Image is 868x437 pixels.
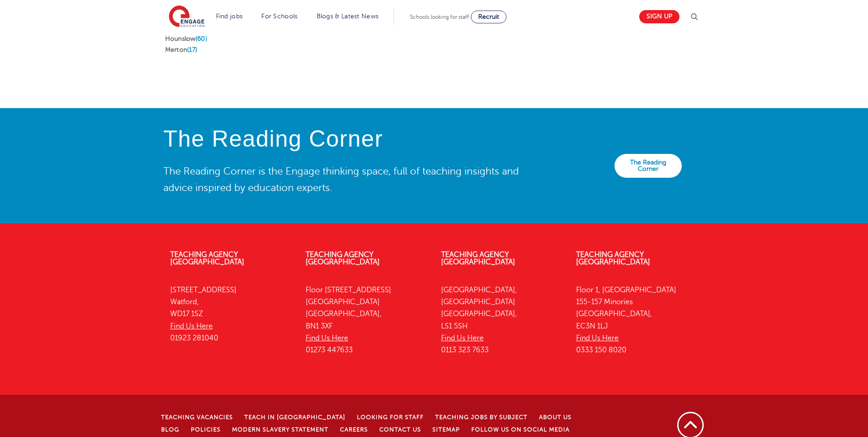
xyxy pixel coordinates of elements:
a: Follow us on Social Media [471,426,570,433]
span: (60) [195,35,207,42]
a: Hounslow(60) [165,35,207,42]
a: Sign up [639,10,679,23]
h4: The Reading Corner [163,126,526,152]
a: Find Us Here [306,334,348,342]
a: Find Us Here [441,334,484,342]
a: Find jobs [216,13,243,20]
p: [STREET_ADDRESS] Watford, WD17 1SZ 01923 281040 [170,284,292,344]
a: Find Us Here [170,322,213,330]
a: Teaching Agency [GEOGRAPHIC_DATA] [170,251,244,266]
a: Careers [340,426,368,433]
p: [GEOGRAPHIC_DATA], [GEOGRAPHIC_DATA] [GEOGRAPHIC_DATA], LS1 5SH 0113 323 7633 [441,284,563,356]
a: Blog [161,426,179,433]
a: About Us [539,414,571,421]
span: Schools looking for staff [410,14,469,20]
a: Merton(17) [165,46,197,53]
a: Teaching Agency [GEOGRAPHIC_DATA] [306,251,380,266]
a: The Reading Corner [615,154,682,178]
a: Teaching Vacancies [161,414,233,421]
span: (17) [187,46,198,53]
p: The Reading Corner is the Engage thinking space, full of teaching insights and advice inspired by... [163,163,526,196]
img: Engage Education [169,5,205,28]
a: Recruit [471,11,507,23]
a: Teaching jobs by subject [435,414,528,421]
a: Sitemap [432,426,460,433]
a: Teaching Agency [GEOGRAPHIC_DATA] [441,251,515,266]
a: Teach in [GEOGRAPHIC_DATA] [244,414,345,421]
a: Teaching Agency [GEOGRAPHIC_DATA] [576,251,650,266]
p: Floor 1, [GEOGRAPHIC_DATA] 155-157 Minories [GEOGRAPHIC_DATA], EC3N 1LJ 0333 150 8020 [576,284,698,356]
a: Find Us Here [576,334,619,342]
p: Floor [STREET_ADDRESS] [GEOGRAPHIC_DATA] [GEOGRAPHIC_DATA], BN1 3XF 01273 447633 [306,284,427,356]
a: Policies [191,426,221,433]
a: Contact Us [379,426,421,433]
a: For Schools [261,13,297,20]
a: Modern Slavery Statement [232,426,329,433]
span: Recruit [478,13,499,20]
a: Blogs & Latest News [317,13,379,20]
a: Looking for staff [357,414,424,421]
